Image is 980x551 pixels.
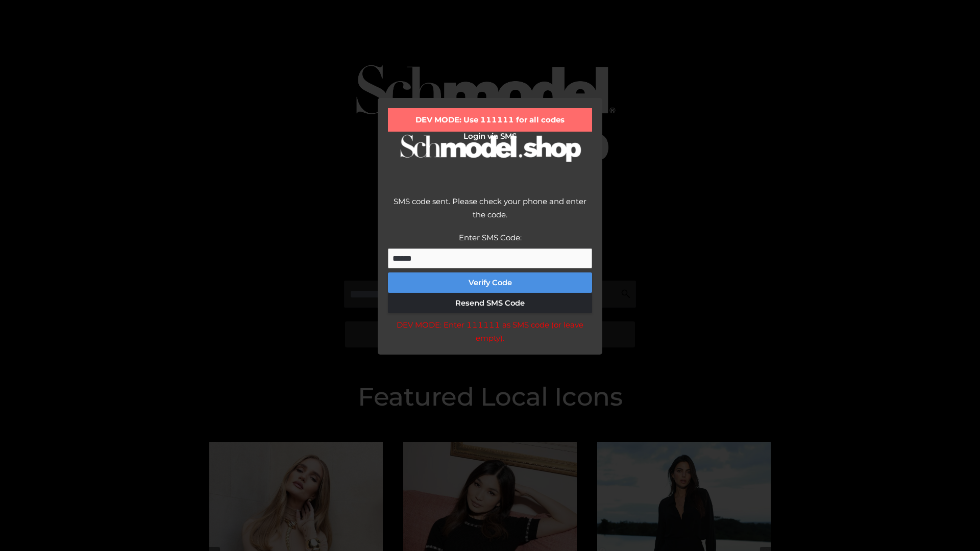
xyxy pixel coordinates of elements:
[388,318,592,344] div: DEV MODE: Enter 111111 as SMS code (or leave empty).
[388,108,592,132] div: DEV MODE: Use 111111 for all codes
[459,233,522,242] label: Enter SMS Code:
[388,272,592,293] button: Verify Code
[388,293,592,313] button: Resend SMS Code
[388,132,592,141] h2: Login via SMS
[388,195,592,231] div: SMS code sent. Please check your phone and enter the code.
